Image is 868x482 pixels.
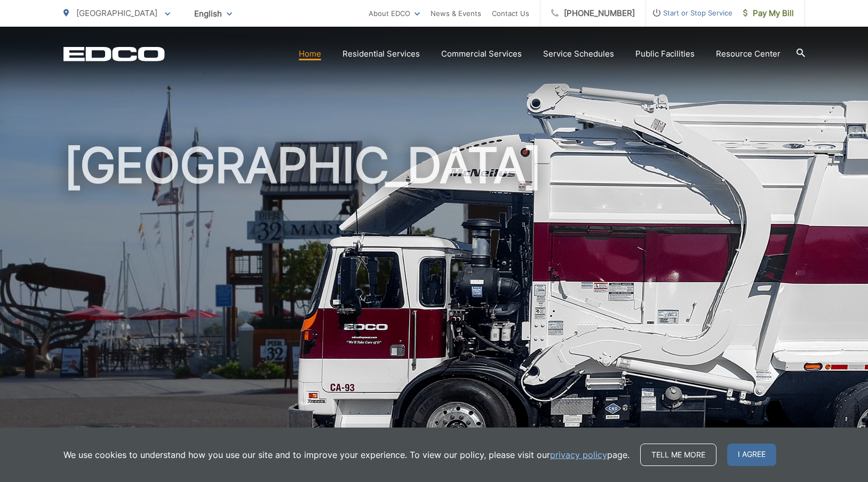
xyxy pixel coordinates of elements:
a: Tell me more [640,444,716,466]
a: EDCD logo. Return to the homepage. [63,46,165,61]
span: English [186,4,240,23]
a: Contact Us [492,7,529,20]
a: Public Facilities [635,48,695,60]
a: privacy policy [550,448,607,461]
a: Home [299,48,321,60]
span: Pay My Bill [743,7,794,20]
span: [GEOGRAPHIC_DATA] [76,8,157,18]
a: Residential Services [343,48,420,60]
a: News & Events [431,7,481,20]
a: About EDCO [369,7,420,20]
a: Service Schedules [543,48,614,60]
a: Commercial Services [441,48,522,60]
p: We use cookies to understand how you use our site and to improve your experience. To view our pol... [63,448,630,461]
a: Resource Center [716,48,781,60]
h1: [GEOGRAPHIC_DATA] [63,139,805,477]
